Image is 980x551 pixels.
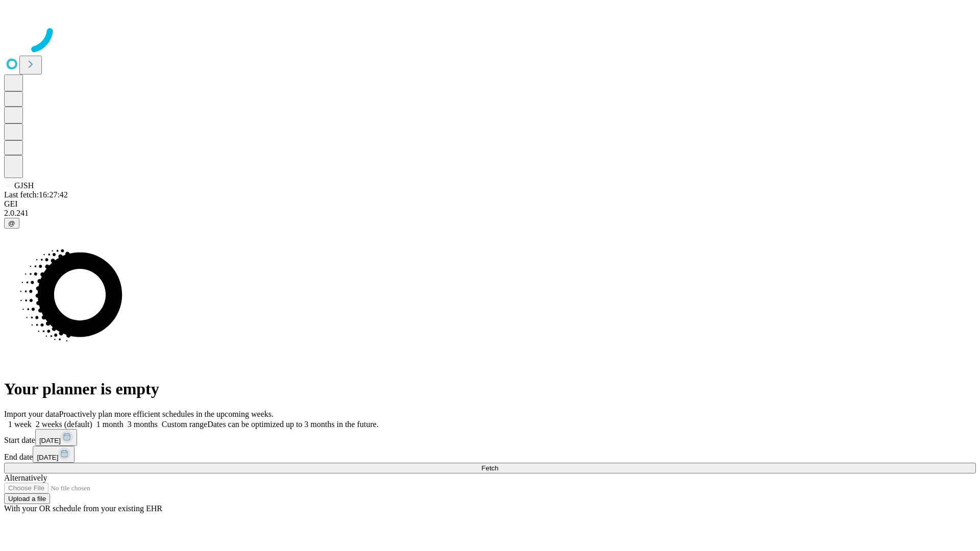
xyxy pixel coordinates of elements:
[4,493,50,504] button: Upload a file
[96,420,124,429] span: 1 month
[162,420,207,429] span: Custom range
[39,437,61,444] span: [DATE]
[37,454,58,461] span: [DATE]
[4,473,47,482] span: Alternatively
[4,446,976,463] div: End date
[4,463,976,473] button: Fetch
[8,219,15,227] span: @
[4,410,59,418] span: Import your data
[59,410,274,418] span: Proactively plan more efficient schedules in the upcoming weeks.
[14,181,34,190] span: GJSH
[4,190,68,199] span: Last fetch: 16:27:42
[4,380,976,398] h1: Your planner is empty
[4,429,976,446] div: Start date
[4,504,162,513] span: With your OR schedule from your existing EHR
[4,209,976,218] div: 2.0.241
[8,420,32,429] span: 1 week
[481,464,498,472] span: Fetch
[33,446,75,463] button: [DATE]
[35,429,77,446] button: [DATE]
[4,218,19,229] button: @
[4,199,976,209] div: GEI
[207,420,378,429] span: Dates can be optimized up to 3 months in the future.
[128,420,158,429] span: 3 months
[36,420,92,429] span: 2 weeks (default)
